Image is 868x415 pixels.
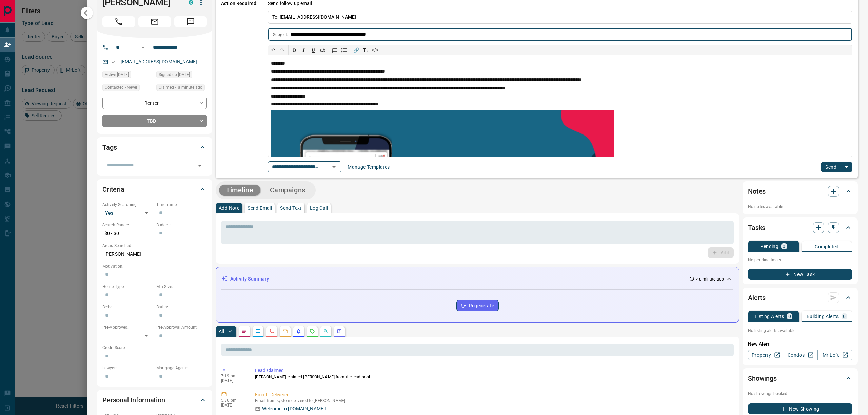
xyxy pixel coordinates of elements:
[221,398,245,403] p: 5:36 pm
[351,45,361,55] button: 🔗
[330,45,339,55] button: Numbered list
[219,329,224,334] p: All
[102,249,207,260] p: [PERSON_NAME]
[102,181,207,198] div: Criteria
[255,329,261,334] svg: Lead Browsing Activity
[843,314,846,319] p: 0
[748,403,852,414] button: New Showing
[323,329,329,334] svg: Opportunities
[263,185,312,196] button: Campaigns
[748,370,852,387] div: Showings
[815,244,839,249] p: Completed
[696,276,724,282] p: < a minute ago
[339,45,349,55] button: Bullet list
[329,162,339,172] button: Open
[748,204,852,210] p: No notes available
[807,314,839,319] p: Building Alerts
[102,392,207,408] div: Personal Information
[280,14,356,20] span: [EMAIL_ADDRESS][DOMAIN_NAME]
[156,84,207,93] div: Wed Oct 15 2025
[760,244,778,249] p: Pending
[102,345,207,351] p: Credit Score:
[370,45,380,55] button: </>
[821,162,852,172] div: split button
[817,350,852,360] a: Mr.Loft
[788,314,791,319] p: 0
[102,142,117,153] h2: Tags
[174,16,207,27] span: Message
[255,391,731,398] p: Email - Delivered
[748,186,766,197] h2: Notes
[748,373,777,384] h2: Showings
[748,391,852,397] p: No showings booked
[102,115,207,127] div: TBD
[273,32,288,38] p: Subject:
[748,222,765,233] h2: Tasks
[262,405,326,412] p: Welcome to [DOMAIN_NAME]!
[318,45,328,55] button: ab
[219,206,239,210] p: Add Note
[310,206,328,210] p: Log Call
[102,284,153,290] p: Home Type:
[755,314,784,319] p: Listing Alerts
[102,395,165,406] h2: Personal Information
[821,162,841,172] button: Send
[748,328,852,334] p: No listing alerts available
[343,162,394,172] button: Manage Templates
[230,275,269,283] p: Activity Summary
[278,45,287,55] button: ↷
[138,16,171,27] span: Email
[361,45,370,55] button: T̲ₓ
[102,324,153,330] p: Pre-Approved:
[102,228,153,239] p: $0 - $0
[111,60,116,64] svg: Email Valid
[221,403,245,408] p: [DATE]
[156,284,207,290] p: Min Size:
[268,45,278,55] button: ↶
[748,340,852,348] p: New Alert:
[219,185,260,196] button: Timeline
[748,350,783,360] a: Property
[748,292,766,303] h2: Alerts
[748,220,852,236] div: Tasks
[221,378,245,383] p: [DATE]
[269,329,274,334] svg: Calls
[195,161,204,170] button: Open
[102,202,153,208] p: Actively Searching:
[748,290,852,306] div: Alerts
[121,59,197,64] a: [EMAIL_ADDRESS][DOMAIN_NAME]
[310,329,315,334] svg: Requests
[221,374,245,378] p: 7:19 pm
[102,222,153,228] p: Search Range:
[102,263,207,269] p: Motivation:
[159,84,202,91] span: Claimed < a minute ago
[102,243,207,249] p: Areas Searched:
[748,183,852,200] div: Notes
[102,139,207,155] div: Tags
[139,43,147,51] button: Open
[156,222,207,228] p: Budget:
[271,110,614,260] img: search_like_a_pro.png
[783,350,817,360] a: Condos
[320,47,325,53] s: ab
[309,45,318,55] button: 𝐔
[102,71,153,80] div: Sat Oct 11 2025
[156,202,207,208] p: Timeframe:
[296,329,301,334] svg: Listing Alerts
[156,365,207,371] p: Mortgage Agent:
[156,71,207,80] div: Sat Oct 11 2025
[299,45,309,55] button: 𝑰
[268,11,852,24] p: To:
[255,374,731,380] p: [PERSON_NAME] claimed [PERSON_NAME] from the lead pool
[280,206,302,210] p: Send Text
[312,47,315,53] span: 𝐔
[102,16,135,27] span: Call
[337,329,342,334] svg: Agent Actions
[242,329,247,334] svg: Notes
[783,244,785,249] p: 0
[102,208,153,219] div: Yes
[255,367,731,374] p: Lead Claimed
[282,329,288,334] svg: Emails
[102,304,153,310] p: Beds:
[105,84,137,91] span: Contacted - Never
